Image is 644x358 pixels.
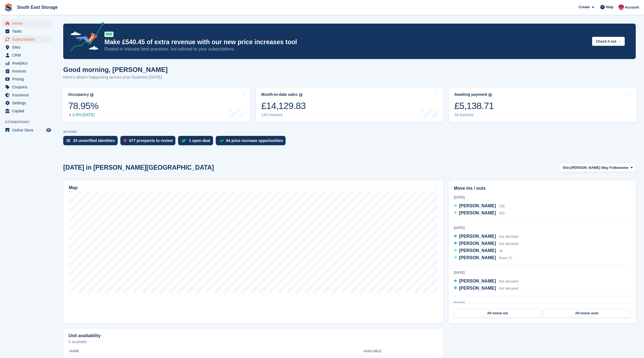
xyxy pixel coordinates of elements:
[90,93,93,97] img: icon-info-grey-7440780725fd019a000dd9b08b2336e03edf1995a4989e88bcd33f0948082b44.svg
[68,100,98,111] div: 78.95%
[3,35,52,43] a: menu
[299,93,302,97] img: icon-info-grey-7440780725fd019a000dd9b08b2336e03edf1995a4989e88bcd33f0948082b44.svg
[4,3,13,12] img: stora-icon-8386f47178a22dfd0bd8f6a31ec36ba5ce8667c1dd55bd0f319d3a0aa187defe.svg
[459,234,496,239] span: [PERSON_NAME]
[3,91,52,99] a: menu
[63,74,168,80] p: Here's what's happening across your business [DATE]
[12,51,45,59] span: CRM
[12,83,45,91] span: Coupons
[459,286,496,290] span: [PERSON_NAME]
[459,203,496,208] span: [PERSON_NAME]
[12,59,45,67] span: Analytics
[3,67,52,75] a: menu
[68,340,438,344] p: 5 available
[3,75,52,83] a: menu
[219,139,223,142] img: price_increase_opportunities-93ffe204e8149a01c8c9dc8f82e8f89637d9d84a8eef4429ea346261dce0b2c0.svg
[63,136,120,148] a: 25 unverified identities
[488,93,492,97] img: icon-info-grey-7440780725fd019a000dd9b08b2336e03edf1995a4989e88bcd33f0948082b44.svg
[63,66,168,73] h1: Good morning, [PERSON_NAME]
[459,241,496,246] span: [PERSON_NAME]
[449,87,636,122] a: Awaiting payment £5,138.71 34 invoices
[12,99,45,107] span: Settings
[454,92,487,97] div: Awaiting payment
[618,4,624,10] img: Roger Norris
[63,130,636,134] p: ACTIONS
[499,204,505,208] span: 158
[124,139,126,142] img: prospect-51fa495bee0391a8d652442698ab0144808aea92771e9ea1ae160a38d050c398.svg
[104,46,588,52] p: Rooted in industry best practices, but tailored to your subscriptions.
[68,92,89,97] div: Occupancy
[12,67,45,75] span: Invoices
[454,203,505,210] a: [PERSON_NAME] 158
[499,279,518,283] span: Not allocated
[454,278,518,285] a: [PERSON_NAME] Not allocated
[454,225,631,230] div: [DATE]
[104,32,114,37] div: NEW
[454,113,494,117] div: 34 invoices
[261,100,306,111] div: £14,129.83
[454,100,494,111] div: £5,138.71
[68,347,363,356] th: Name
[68,113,98,117] div: 0.8% [DATE]
[3,83,52,91] a: menu
[5,119,55,125] span: Storefront
[499,256,512,260] span: Room 7c
[499,235,518,239] span: Not allocated
[67,139,70,142] img: verify_identity-adf6edd0f0f0b5bbfe63781bf79b02c33cf7c696d77639b501bdc392416b5a36.svg
[459,211,496,215] span: [PERSON_NAME]
[12,107,45,115] span: Capital
[12,35,45,43] span: Subscriptions
[104,38,588,46] p: Make £540.45 of extra revenue with our new price increases tool
[499,242,518,246] span: Not allocated
[3,107,52,115] a: menu
[45,127,52,133] a: Preview store
[261,113,306,117] div: 120 invoices
[459,248,496,253] span: [PERSON_NAME]
[3,51,52,59] a: menu
[12,126,45,134] span: Online Store
[499,211,505,215] span: 353
[454,195,631,200] div: [DATE]
[12,19,45,27] span: Home
[606,4,613,10] span: Help
[12,75,45,83] span: Pricing
[15,3,60,12] a: South East Storage
[499,249,503,253] span: 49
[129,138,173,143] div: 677 prospects to review
[454,270,631,275] div: [DATE]
[454,247,503,254] a: [PERSON_NAME] 49
[63,164,214,171] h2: [DATE] in [PERSON_NAME][GEOGRAPHIC_DATA]
[560,163,636,172] button: Site: [PERSON_NAME] Way Folkestone
[499,287,518,290] span: Not allocated
[3,27,52,35] a: menu
[181,139,186,142] img: deal-1b604bf984904fb50ccaf53a9ad4b4a5d6e5aea283cecdc64d6e3604feb123c2.svg
[625,5,639,10] span: Account
[12,91,45,99] span: Insurance
[12,27,45,35] span: Tasks
[454,185,631,192] h2: Move ins / outs
[454,233,518,240] a: [PERSON_NAME] Not allocated
[459,279,496,283] span: [PERSON_NAME]
[63,180,443,323] a: Map
[73,138,115,143] div: 25 unverified identities
[178,136,215,148] a: 1 open deal
[592,37,625,46] button: Check it out →
[3,19,52,27] a: menu
[261,92,297,97] div: Month-to-date sales
[454,309,541,318] a: All move ins
[570,165,628,170] span: [PERSON_NAME] Way Folkestone
[454,210,505,217] a: [PERSON_NAME] 353
[543,309,631,318] a: All move outs
[216,136,289,148] a: 64 price increase opportunities
[120,136,178,148] a: 677 prospects to review
[3,59,52,67] a: menu
[454,301,631,306] div: [DATE]
[256,87,443,122] a: Month-to-date sales £14,129.83 120 invoices
[3,126,52,134] a: menu
[226,138,283,143] div: 64 price increase opportunities
[363,347,409,356] th: Available
[454,285,518,292] a: [PERSON_NAME] Not allocated
[454,240,518,247] a: [PERSON_NAME] Not allocated
[3,99,52,107] a: menu
[3,43,52,51] a: menu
